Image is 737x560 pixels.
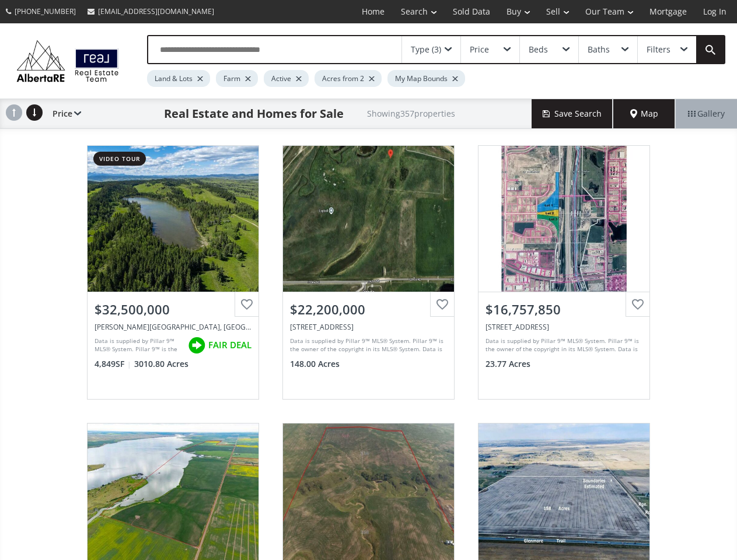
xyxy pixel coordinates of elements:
[290,300,447,318] div: $22,200,000
[485,358,530,370] span: 23.77 Acres
[485,322,642,332] div: 10646 74 Street SE, Calgary, AB T2C 5P5
[485,337,640,354] div: Data is supplied by Pillar 9™ MLS® System. Pillar 9™ is the owner of the copyright in its MLS® Sy...
[485,300,642,318] div: $16,757,850
[630,108,658,120] span: Map
[95,358,131,370] span: 4,849 SF
[15,6,76,16] span: [PHONE_NUMBER]
[290,322,447,332] div: 13105 24 Street NE, Calgary, AB T3K5J5
[95,322,252,332] div: Scott Lake Ranch, Rural Rocky View County, AB T3Z 2L4
[470,45,489,54] div: Price
[208,339,252,351] span: FAIR DEAL
[12,37,124,84] img: Logo
[98,6,214,16] span: [EMAIL_ADDRESS][DOMAIN_NAME]
[647,45,670,54] div: Filters
[675,99,737,128] div: Gallery
[185,334,208,357] img: rating icon
[95,300,252,318] div: $32,500,000
[95,337,182,354] div: Data is supplied by Pillar 9™ MLS® System. Pillar 9™ is the owner of the copyright in its MLS® Sy...
[134,358,188,370] span: 3010.80 Acres
[411,45,441,54] div: Type (3)
[164,106,344,122] h1: Real Estate and Homes for Sale
[290,337,444,354] div: Data is supplied by Pillar 9™ MLS® System. Pillar 9™ is the owner of the copyright in its MLS® Sy...
[367,109,455,118] h2: Showing 357 properties
[75,134,271,411] a: video tour$32,500,000[PERSON_NAME][GEOGRAPHIC_DATA], [GEOGRAPHIC_DATA], [GEOGRAPHIC_DATA] T3Z 2L4...
[588,45,610,54] div: Baths
[532,99,613,128] button: Save Search
[688,108,725,120] span: Gallery
[271,134,466,411] a: $22,200,000[STREET_ADDRESS]Data is supplied by Pillar 9™ MLS® System. Pillar 9™ is the owner of t...
[47,99,81,128] div: Price
[290,358,340,370] span: 148.00 Acres
[529,45,548,54] div: Beds
[216,70,258,87] div: Farm
[82,1,220,22] a: [EMAIL_ADDRESS][DOMAIN_NAME]
[466,134,662,411] a: $16,757,850[STREET_ADDRESS]Data is supplied by Pillar 9™ MLS® System. Pillar 9™ is the owner of t...
[147,70,210,87] div: Land & Lots
[387,70,465,87] div: My Map Bounds
[613,99,675,128] div: Map
[264,70,309,87] div: Active
[315,70,382,87] div: Acres from 2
